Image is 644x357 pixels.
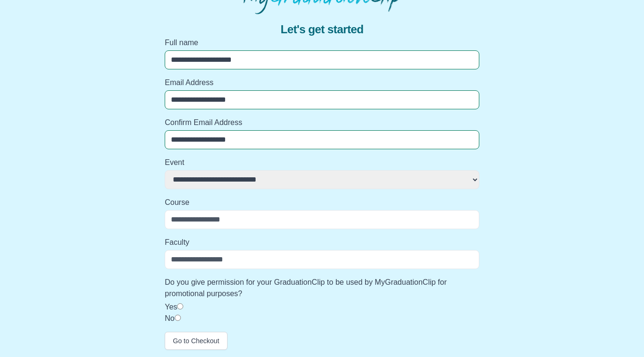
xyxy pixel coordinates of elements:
label: Email Address [165,77,479,88]
button: Go to Checkout [165,332,227,350]
label: Course [165,197,479,208]
span: Let's get started [280,22,363,37]
label: Do you give permission for your GraduationClip to be used by MyGraduationClip for promotional pur... [165,277,479,299]
label: Faculty [165,237,479,248]
label: Yes [165,303,177,311]
label: Event [165,157,479,168]
label: Confirm Email Address [165,117,479,128]
label: Full name [165,37,479,48]
label: No [165,314,174,322]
